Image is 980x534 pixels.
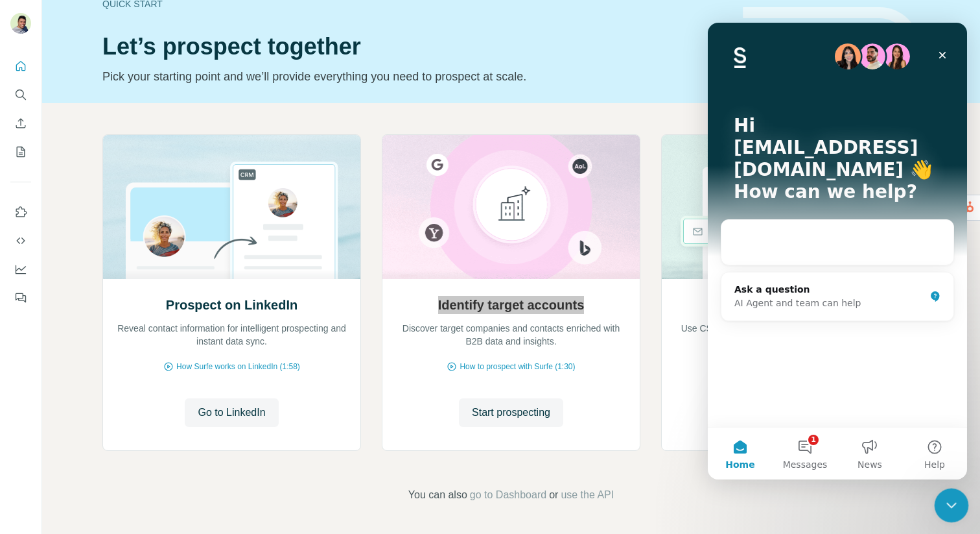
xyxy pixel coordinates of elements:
[185,398,278,427] button: Go to LinkedIn
[166,296,297,314] h2: Prospect on LinkedIn
[176,361,300,372] span: How Surfe works on LinkedIn (1:58)
[935,489,969,523] iframe: Intercom live chat
[472,405,550,420] span: Start prospecting
[743,7,920,70] img: banner
[382,135,640,279] img: Identify target accounts
[10,140,31,164] button: My lists
[10,286,31,309] button: Feedback
[459,398,563,427] button: Start prospecting
[10,83,31,106] button: Search
[10,229,31,252] button: Use Surfe API
[10,55,31,78] button: Quick start
[102,135,361,279] img: Prospect on LinkedIn
[10,13,31,34] img: Avatar
[198,405,265,420] span: Go to LinkedIn
[470,487,546,503] button: go to Dashboard
[116,322,347,348] p: Reveal contact information for intelligent prospecting and instant data sync.
[438,296,585,314] h2: Identify target accounts
[10,258,31,281] button: Dashboard
[102,67,727,86] p: Pick your starting point and we’ll provide everything you need to prospect at scale.
[395,322,627,348] p: Discover target companies and contacts enriched with B2B data and insights.
[549,487,558,503] span: or
[10,200,31,224] button: Use Surfe on LinkedIn
[460,361,575,372] span: How to prospect with Surfe (1:30)
[708,23,967,479] iframe: Intercom live chat
[102,34,727,60] h1: Let’s prospect together
[561,487,614,503] button: use the API
[408,487,467,503] span: You can also
[675,322,906,348] p: Use CSV enrichment to confirm you are using the best data available.
[10,112,31,135] button: Enrich CSV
